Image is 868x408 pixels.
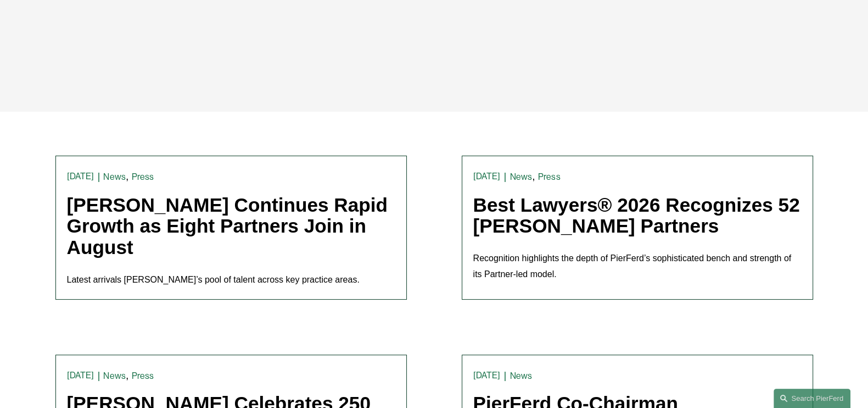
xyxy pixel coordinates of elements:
[473,194,800,237] a: Best Lawyers® 2026 Recognizes 52 [PERSON_NAME] Partners
[67,194,388,258] a: [PERSON_NAME] Continues Rapid Growth as Eight Partners Join in August
[67,371,94,380] time: [DATE]
[532,170,535,182] span: ,
[774,389,850,408] a: Search this site
[67,172,94,181] time: [DATE]
[103,172,126,182] a: News
[67,272,395,288] p: Latest arrivals [PERSON_NAME]’s pool of talent across key practice areas.
[473,172,501,181] time: [DATE]
[473,371,501,380] time: [DATE]
[132,172,154,182] a: Press
[126,170,128,182] span: ,
[509,371,532,381] a: News
[103,371,126,381] a: News
[538,172,561,182] a: Press
[509,172,532,182] a: News
[473,251,802,283] p: Recognition highlights the depth of PierFerd’s sophisticated bench and strength of its Partner-le...
[132,371,154,381] a: Press
[126,370,128,381] span: ,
